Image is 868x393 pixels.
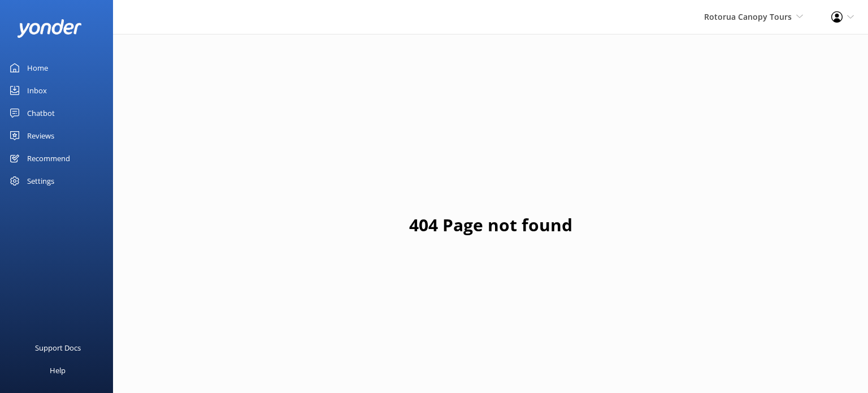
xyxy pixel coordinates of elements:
div: Inbox [27,79,47,102]
span: Rotorua Canopy Tours [704,11,792,22]
div: Help [50,359,66,382]
div: Home [27,57,48,79]
div: Support Docs [35,336,81,359]
div: Chatbot [27,102,55,124]
div: Reviews [27,124,54,147]
h1: 404 Page not found [409,211,572,239]
img: yonder-white-logo.png [17,19,82,38]
div: Recommend [27,147,70,170]
div: Settings [27,170,54,192]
